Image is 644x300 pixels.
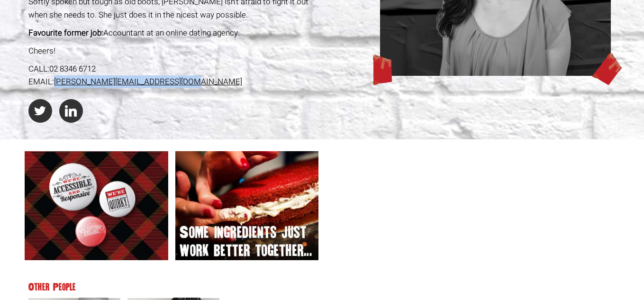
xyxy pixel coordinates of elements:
[49,63,96,75] a: 02 8346 6712
[28,27,103,39] span: Favourite former job:
[28,75,319,88] div: EMAIL:
[28,45,319,57] p: Cheers!
[54,76,242,88] a: [PERSON_NAME][EMAIL_ADDRESS][DOMAIN_NAME]
[103,27,240,39] span: Accountant at an online dating agency.
[28,282,616,292] h4: Other People
[28,63,319,75] div: CALL:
